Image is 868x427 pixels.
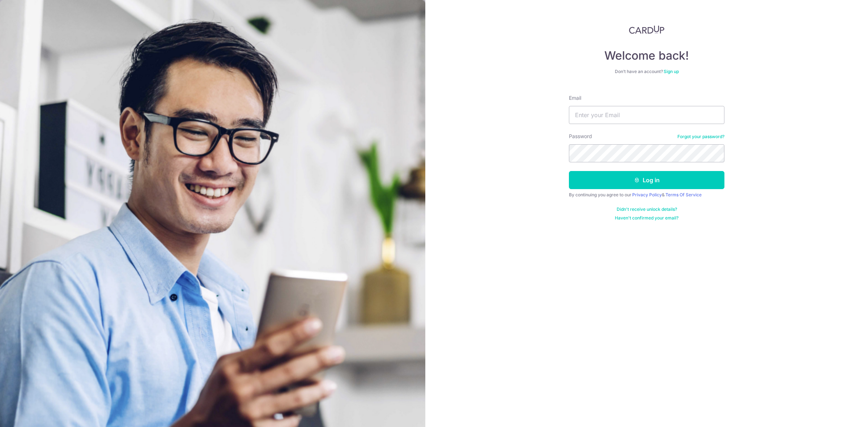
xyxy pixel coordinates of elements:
[677,134,724,140] a: Forgot your password?
[664,69,679,74] a: Sign up
[617,206,677,212] a: Didn't receive unlock details?
[629,25,664,34] img: CardUp Logo
[569,48,724,63] h4: Welcome back!
[569,69,724,74] div: Don’t have an account?
[615,215,678,221] a: Haven't confirmed your email?
[569,94,581,102] label: Email
[569,106,724,124] input: Enter your Email
[569,171,724,189] button: Log in
[569,133,592,140] label: Password
[569,192,724,198] div: By continuing you agree to our &
[632,192,662,197] a: Privacy Policy
[665,192,702,197] a: Terms Of Service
